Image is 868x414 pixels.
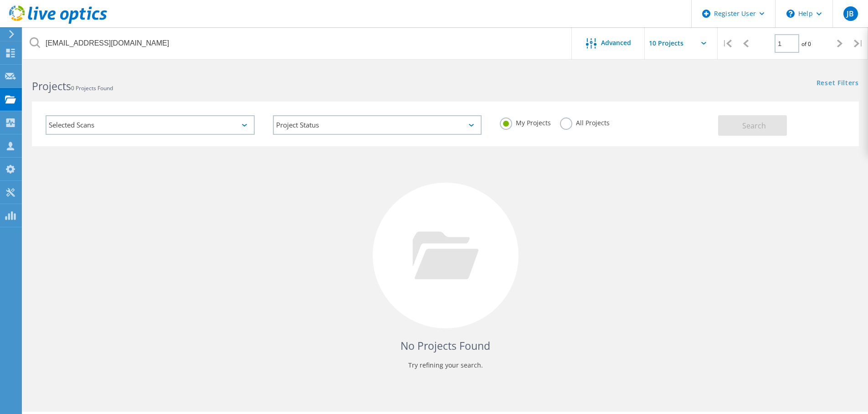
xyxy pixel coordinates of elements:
[46,115,255,135] div: Selected Scans
[71,84,113,92] span: 0 Projects Found
[273,115,482,135] div: Project Status
[817,80,859,87] a: Reset Filters
[718,115,787,136] button: Search
[742,121,766,131] span: Search
[718,27,736,60] div: |
[786,10,795,18] svg: \n
[601,40,631,46] span: Advanced
[23,27,572,59] input: Search projects by name, owner, ID, company, etc
[849,27,868,60] div: |
[41,338,850,353] h4: No Projects Found
[801,40,811,48] span: of 0
[41,358,850,373] p: Try refining your search.
[32,79,71,93] b: Projects
[847,10,854,17] span: JB
[9,19,107,26] a: Live Optics Dashboard
[500,118,551,126] label: My Projects
[560,118,610,126] label: All Projects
